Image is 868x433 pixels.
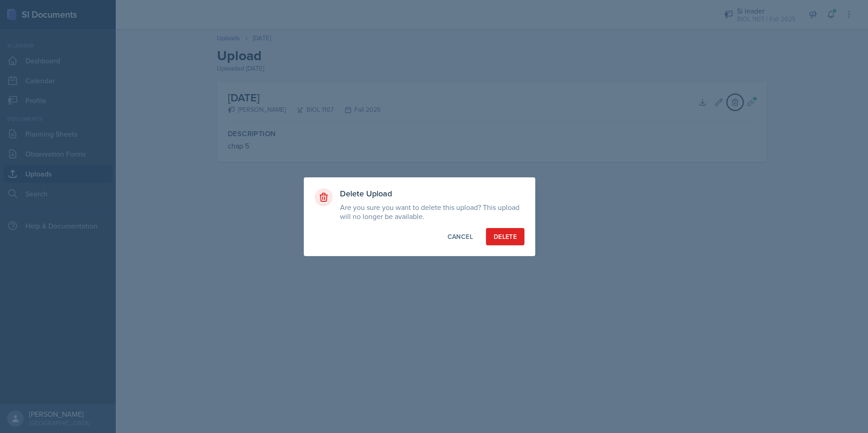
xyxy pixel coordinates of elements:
[494,232,517,241] div: Delete
[440,228,481,245] button: Cancel
[486,228,524,245] button: Delete
[340,203,524,221] p: Are you sure you want to delete this upload? This upload will no longer be available.
[340,188,524,199] h3: Delete Upload
[448,232,473,241] div: Cancel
